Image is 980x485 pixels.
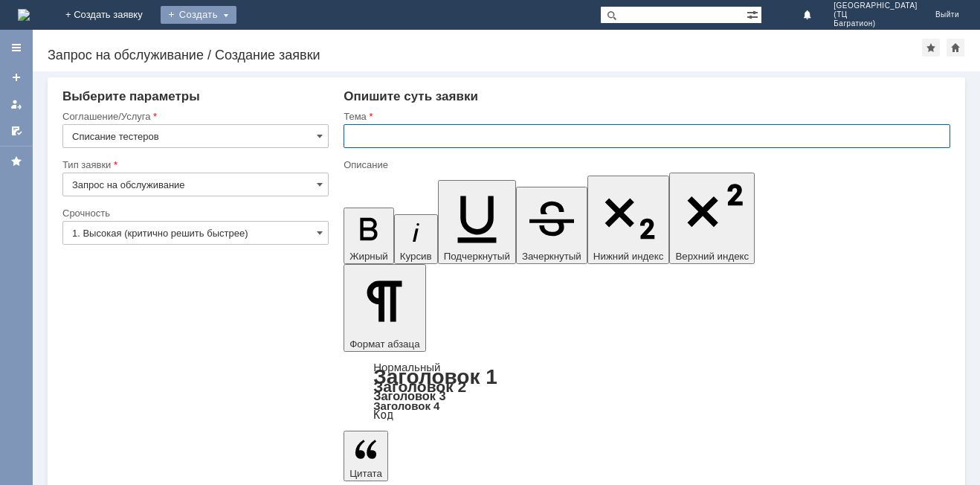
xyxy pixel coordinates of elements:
span: Расширенный поиск [747,7,761,21]
span: Цитата [349,468,382,479]
span: Опишите суть заявки [344,89,478,103]
a: Мои заявки [4,92,28,116]
a: Заголовок 1 [373,365,497,388]
div: Создать [161,6,236,24]
div: Соглашение/Услуга [62,112,326,121]
div: Тип заявки [62,160,326,170]
span: Нижний индекс [593,251,664,262]
span: Багратион) [834,19,918,28]
button: Зачеркнутый [516,187,587,264]
div: Описание [344,160,947,170]
span: (ТЦ [834,10,918,19]
a: Перейти на домашнюю страницу [18,9,30,21]
a: Нормальный [373,361,440,373]
span: Курсив [400,251,432,262]
span: Зачеркнутый [522,251,581,262]
div: Тема [344,112,947,121]
button: Цитата [344,431,388,481]
span: Подчеркнутый [444,251,510,262]
a: Заголовок 3 [373,389,445,402]
span: Формат абзаца [349,338,419,350]
img: logo [18,9,30,21]
div: Формат абзаца [344,362,950,420]
a: Заголовок 2 [373,378,466,395]
span: Верхний индекс [675,251,749,262]
button: Жирный [344,208,394,264]
div: Добавить в избранное [922,39,940,57]
div: Срочность [62,208,326,218]
a: Код [373,408,393,422]
button: Подчеркнутый [438,180,516,264]
a: Заголовок 4 [373,399,439,412]
button: Нижний индекс [587,176,670,264]
a: Создать заявку [4,65,28,89]
div: Запрос на обслуживание / Создание заявки [48,48,922,62]
button: Верхний индекс [669,173,755,264]
a: Мои согласования [4,119,28,143]
button: Формат абзаца [344,264,425,352]
button: Курсив [394,214,438,264]
span: Жирный [349,251,388,262]
div: Сделать домашней страницей [947,39,964,57]
span: [GEOGRAPHIC_DATA] [834,1,918,10]
span: Выберите параметры [62,89,200,103]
